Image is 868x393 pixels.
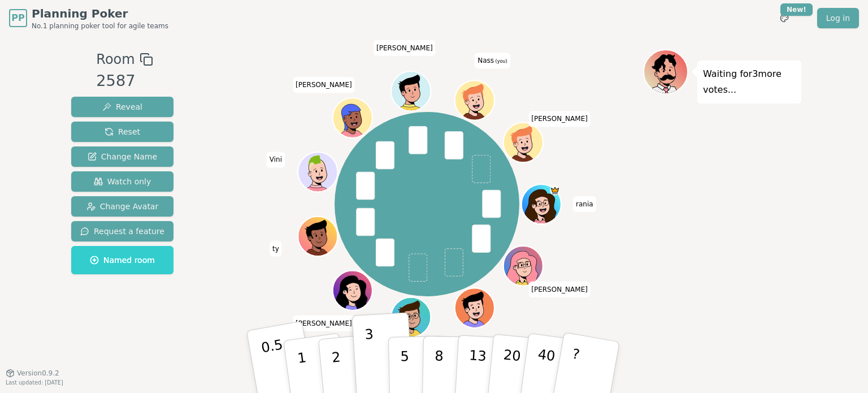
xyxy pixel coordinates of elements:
span: Reveal [102,101,142,113]
div: 2587 [96,70,153,93]
span: Click to change your name [270,240,282,256]
p: Waiting for 3 more votes... [703,66,796,98]
span: Named room [90,254,155,266]
span: Click to change your name [475,53,510,68]
span: PP [11,11,24,25]
button: Click to change your avatar [455,81,493,119]
span: Reset [105,126,140,137]
p: 3 [364,326,377,388]
span: Click to change your name [267,152,285,167]
button: Version0.9.2 [6,369,59,378]
div: New! [780,3,813,16]
span: Click to change your name [528,282,591,297]
button: Reveal [71,97,173,117]
span: Click to change your name [293,316,355,331]
button: Watch only [71,171,173,192]
span: Room [96,49,134,70]
a: Log in [817,8,859,28]
span: Click to change your name [374,40,436,56]
span: (you) [494,59,507,64]
span: Click to change your name [573,196,596,212]
span: rania is the host [550,185,560,196]
span: Version 0.9.2 [17,369,59,378]
button: Named room [71,246,173,274]
span: Request a feature [80,226,164,237]
a: PPPlanning PokerNo.1 planning poker tool for agile teams [9,6,168,31]
span: Change Name [88,151,157,162]
button: Request a feature [71,221,173,241]
span: Watch only [94,176,151,187]
button: Change Avatar [71,196,173,217]
span: Click to change your name [528,111,591,127]
button: New! [774,8,795,28]
span: Planning Poker [32,6,168,21]
span: Click to change your name [293,77,355,93]
span: Last updated: [DATE] [6,379,63,386]
span: Change Avatar [86,201,159,212]
span: No.1 planning poker tool for agile teams [32,21,168,31]
button: Change Name [71,146,173,167]
button: Reset [71,122,173,142]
